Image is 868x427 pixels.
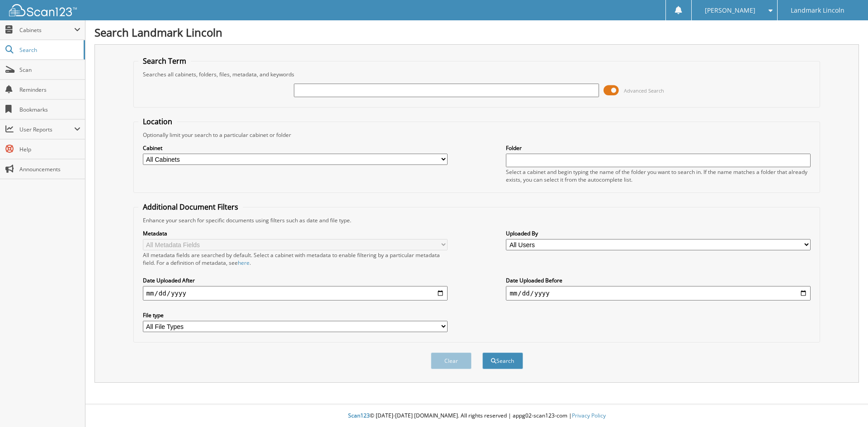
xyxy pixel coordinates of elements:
legend: Location [138,117,177,127]
legend: Search Term [138,56,191,66]
span: Search [19,46,79,54]
label: Folder [506,144,811,152]
span: Reminders [19,86,80,94]
div: Optionally limit your search to a particular cabinet or folder [138,131,816,139]
span: Advanced Search [624,87,664,94]
label: Date Uploaded Before [506,277,811,284]
label: Metadata [143,230,448,237]
div: Select a cabinet and begin typing the name of the folder you want to search in. If the name match... [506,168,811,183]
label: Uploaded By [506,230,811,237]
img: scan123-logo-white.svg [9,4,77,16]
button: Search [482,352,523,369]
span: Help [19,145,80,153]
span: Scan [19,66,80,74]
div: Searches all cabinets, folders, files, metadata, and keywords [138,70,816,78]
div: Enhance your search for specific documents using filters such as date and file type. [138,216,816,224]
label: Date Uploaded After [143,277,448,284]
span: Announcements [19,165,80,173]
span: [PERSON_NAME] [705,8,755,13]
label: Cabinet [143,144,448,152]
a: Privacy Policy [572,412,606,419]
span: User Reports [19,126,74,133]
span: Landmark Lincoln [791,8,844,13]
input: end [506,286,811,300]
label: File type [143,311,448,319]
div: © [DATE]-[DATE] [DOMAIN_NAME]. All rights reserved | appg02-scan123-com | [85,405,868,427]
input: start [143,286,448,300]
div: All metadata fields are searched by default. Select a cabinet with metadata to enable filtering b... [143,251,448,267]
a: here [238,259,250,267]
span: Cabinets [19,26,74,34]
h1: Search Landmark Lincoln [94,25,859,40]
legend: Additional Document Filters [138,202,243,212]
button: Clear [431,352,472,369]
span: Scan123 [348,412,370,419]
span: Bookmarks [19,106,80,113]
